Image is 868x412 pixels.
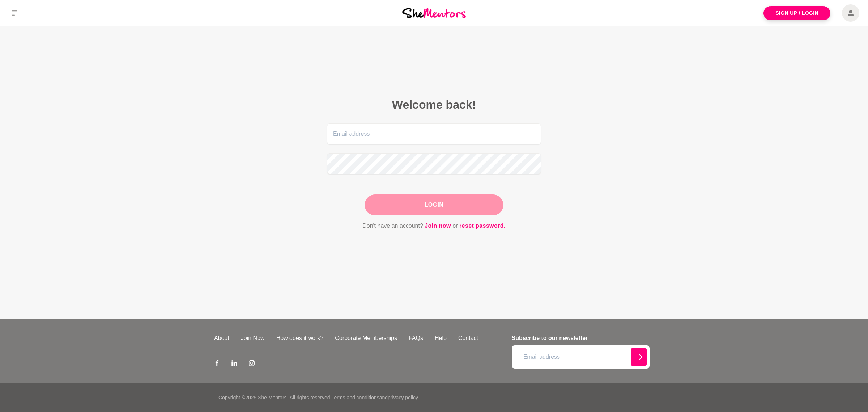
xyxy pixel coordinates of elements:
input: Email address [512,345,650,369]
input: Email address [327,123,541,144]
h2: Welcome back! [327,97,541,112]
a: About [208,334,235,342]
a: privacy policy [388,395,418,400]
a: Instagram [249,360,255,369]
h4: Subscribe to our newsletter [512,334,650,342]
a: Help [429,334,452,342]
p: Copyright © 2025 She Mentors . [218,394,288,402]
a: How does it work? [271,334,329,342]
p: Don't have an account? or [327,221,541,231]
a: LinkedIn [231,360,237,369]
a: FAQs [403,334,429,342]
img: She Mentors Logo [402,8,466,18]
a: Contact [452,334,484,342]
a: Terms and conditions [331,395,379,400]
a: Facebook [214,360,220,369]
a: Sign Up / Login [763,6,830,20]
a: Join Now [235,334,271,342]
a: Join now [425,221,451,231]
a: reset password. [459,221,506,231]
p: All rights reserved. and . [289,394,419,402]
a: Corporate Memberships [329,334,403,342]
